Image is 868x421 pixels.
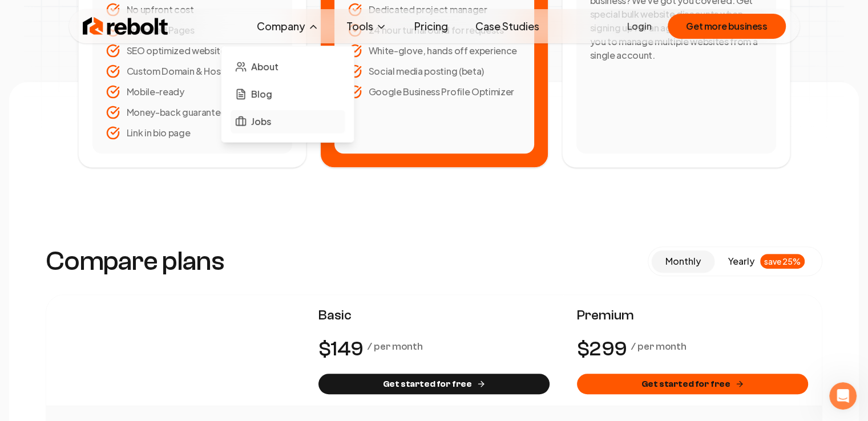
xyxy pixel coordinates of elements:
li: Social media posting (beta) [348,64,520,78]
div: Domain Overview [46,67,102,75]
button: Get more business [668,14,785,39]
img: tab_keywords_by_traffic_grey.svg [115,66,124,75]
li: Money-back guarantee [106,106,278,119]
button: Get started for free [577,374,808,394]
li: Mobile-ready [106,85,278,99]
span: Blog [251,87,272,101]
button: yearlysave 25% [714,250,818,272]
li: Google Business Profile Optimizer [348,85,520,99]
span: Premium [577,306,808,325]
a: Jobs [231,110,345,133]
img: tab_domain_overview_orange.svg [33,66,42,75]
img: Rebolt Logo [83,15,168,38]
number-flow-react: $149 [318,334,363,365]
iframe: Intercom live chat [829,382,857,410]
li: Dedicated project manager [348,3,520,17]
p: / per month [368,339,423,355]
div: Keywords by Traffic [128,67,188,75]
number-flow-react: $299 [577,334,627,365]
div: save 25% [760,254,805,269]
a: Blog [231,83,345,106]
span: Jobs [251,115,271,128]
span: About [251,60,278,74]
a: Case Studies [466,15,548,38]
li: No upfront cost [106,3,278,17]
div: v 4.0.25 [32,18,56,27]
li: Custom Domain & Hosting [106,64,278,78]
button: monthly [652,250,714,272]
li: Link in bio page [106,126,278,140]
button: Company [248,15,328,38]
button: Tools [337,15,396,38]
a: Login [627,19,652,33]
div: Domain: [DOMAIN_NAME] [30,30,126,39]
span: yearly [728,254,754,268]
li: White-glove, hands off experience [348,44,520,58]
p: / per month [631,339,687,355]
li: SEO optimized website [106,44,278,58]
span: Basic [318,306,550,325]
h3: Compare plans [46,248,224,275]
button: Get started for free [318,374,550,394]
span: monthly [665,255,701,267]
img: logo_orange.svg [18,18,27,27]
img: website_grey.svg [18,30,27,39]
a: Pricing [405,15,457,38]
a: About [231,55,345,78]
